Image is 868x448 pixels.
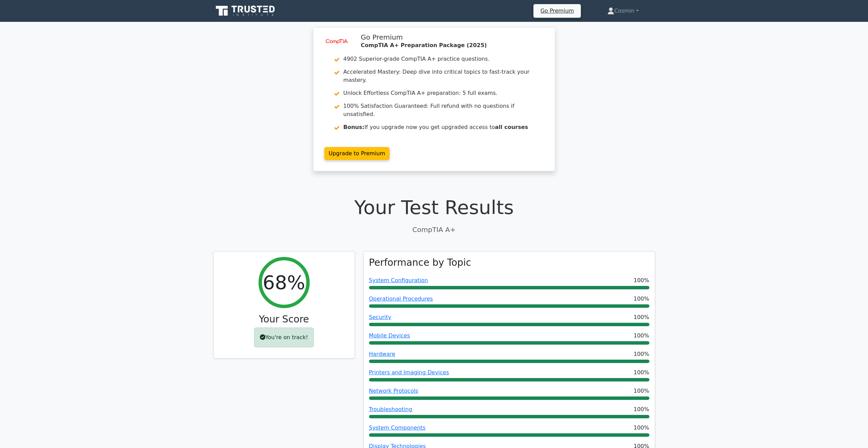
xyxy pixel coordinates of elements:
[213,225,655,235] p: CompTIA A+
[369,257,471,269] h3: Performance by Topic
[219,314,349,325] h3: Your Score
[263,271,305,294] h2: 68%
[369,406,412,413] a: Troubleshooting
[634,350,649,358] span: 100%
[369,295,433,302] a: Operational Procedures
[536,6,578,15] a: Go Premium
[634,295,649,303] span: 100%
[254,328,314,347] div: You're on track!
[634,368,649,377] span: 100%
[634,405,649,414] span: 100%
[213,196,655,219] h1: Your Test Results
[369,332,410,339] a: Mobile Devices
[634,276,649,285] span: 100%
[369,388,418,394] a: Network Protocols
[369,424,426,431] a: System Components
[634,424,649,432] span: 100%
[634,332,649,340] span: 100%
[591,4,655,18] a: Cosmin
[369,369,449,376] a: Printers and Imaging Devices
[324,147,390,160] a: Upgrade to Premium
[634,313,649,321] span: 100%
[634,387,649,395] span: 100%
[369,351,395,357] a: Hardware
[369,314,392,320] a: Security
[369,277,428,284] a: System Configuration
